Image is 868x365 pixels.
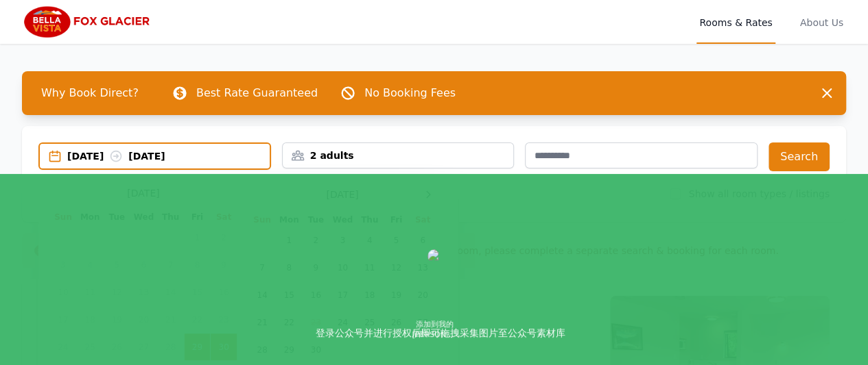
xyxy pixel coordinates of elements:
[22,5,154,38] img: Bella Vista Fox Glacier
[67,149,270,163] div: [DATE] [DATE]
[30,79,150,107] span: Why Book Direct?
[769,142,830,171] button: Search
[196,85,318,101] p: Best Rate Guaranteed
[364,85,456,101] p: No Booking Fees
[283,149,514,162] div: 2 adults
